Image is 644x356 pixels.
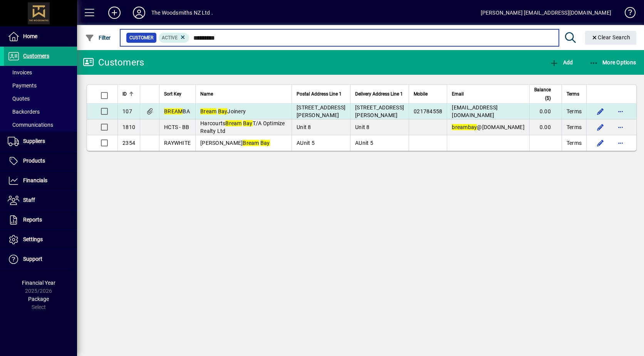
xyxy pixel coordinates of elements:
[122,124,135,130] span: 1810
[122,90,127,98] span: ID
[297,140,315,146] span: AUnit 5
[534,86,551,102] span: Balance ($)
[468,124,477,130] em: bay
[23,236,43,242] span: Settings
[122,90,135,98] div: ID
[200,140,270,146] span: [PERSON_NAME]
[4,171,77,190] a: Financials
[4,105,77,118] a: Backorders
[122,140,135,146] span: 2354
[23,197,35,203] span: Staff
[594,121,607,133] button: Edit
[567,107,582,115] span: Terms
[164,108,183,114] em: BREAM
[4,92,77,105] a: Quotes
[4,79,77,92] a: Payments
[23,177,47,183] span: Financials
[23,138,45,144] span: Suppliers
[83,56,144,69] div: Customers
[260,140,270,146] em: Bay
[129,34,153,42] span: Customer
[151,7,213,19] div: The Woodsmiths NZ Ltd .
[200,108,246,114] span: Joinery
[297,104,345,118] span: [STREET_ADDRESS][PERSON_NAME]
[200,90,287,98] div: Name
[225,120,241,126] em: Bream
[23,53,49,59] span: Customers
[414,90,442,98] div: Mobile
[452,124,468,130] em: bream
[164,140,191,146] span: RAYWHITE
[452,104,498,118] span: [EMAIL_ADDRESS][DOMAIN_NAME]
[355,90,403,98] span: Delivery Address Line 1
[8,122,53,128] span: Communications
[218,108,228,114] em: Bay
[529,119,562,135] td: 0.00
[594,105,607,118] button: Edit
[8,96,30,102] span: Quotes
[585,31,637,45] button: Clear
[4,66,77,79] a: Invoices
[414,108,442,114] span: 021784558
[614,121,627,133] button: More options
[159,33,190,43] mat-chip: Activation Status: Active
[355,104,404,118] span: [STREET_ADDRESS][PERSON_NAME]
[85,35,111,41] span: Filter
[619,2,634,27] a: Knowledge Base
[297,124,311,130] span: Unit 8
[297,90,342,98] span: Postal Address Line 1
[594,137,607,149] button: Edit
[8,109,40,115] span: Backorders
[414,90,428,98] span: Mobile
[355,124,370,130] span: Unit 8
[550,59,573,65] span: Add
[587,55,638,69] button: More Options
[452,90,464,98] span: Email
[22,280,55,286] span: Financial Year
[164,90,181,98] span: Sort Key
[23,217,42,223] span: Reports
[122,108,132,114] span: 107
[4,132,77,151] a: Suppliers
[127,6,151,20] button: Profile
[28,296,49,302] span: Package
[589,59,636,65] span: More Options
[162,35,178,40] span: Active
[567,139,582,147] span: Terms
[23,256,42,262] span: Support
[200,90,213,98] span: Name
[8,69,32,76] span: Invoices
[452,90,525,98] div: Email
[4,230,77,249] a: Settings
[4,27,77,46] a: Home
[200,120,285,134] span: Harcourts T/A Optimize Realty Ltd
[567,90,579,98] span: Terms
[355,140,373,146] span: AUnit 5
[8,82,37,89] span: Payments
[102,6,127,20] button: Add
[200,108,216,114] em: Bream
[83,31,113,45] button: Filter
[4,250,77,269] a: Support
[4,118,77,131] a: Communications
[529,104,562,119] td: 0.00
[534,86,558,102] div: Balance ($)
[23,33,37,39] span: Home
[23,158,45,164] span: Products
[4,151,77,171] a: Products
[591,34,631,40] span: Clear Search
[548,55,575,69] button: Add
[243,120,253,126] em: Bay
[164,124,189,130] span: HCTS - BB
[243,140,259,146] em: Bream
[4,191,77,210] a: Staff
[614,105,627,118] button: More options
[567,123,582,131] span: Terms
[164,108,190,114] span: BA
[481,7,611,19] div: [PERSON_NAME] [EMAIL_ADDRESS][DOMAIN_NAME]
[4,210,77,230] a: Reports
[614,137,627,149] button: More options
[452,124,525,130] span: @[DOMAIN_NAME]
